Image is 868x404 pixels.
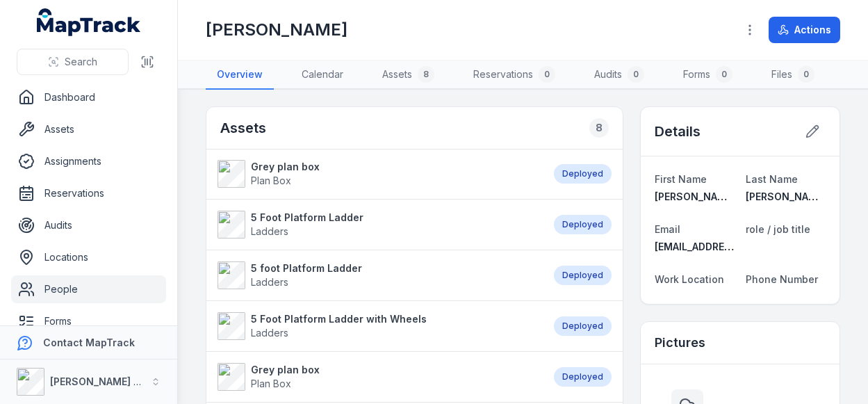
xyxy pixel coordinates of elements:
[554,316,612,336] div: Deployed
[218,261,540,289] a: 5 foot Platform LadderLadders
[11,275,166,303] a: People
[746,191,826,202] span: [PERSON_NAME]
[37,8,141,36] a: MapTrack
[251,276,288,288] span: Ladders
[11,307,166,335] a: Forms
[760,60,826,90] a: Files0
[17,49,129,75] button: Search
[462,60,566,90] a: Reservations0
[11,179,166,207] a: Reservations
[11,147,166,175] a: Assignments
[251,225,288,237] span: Ladders
[11,243,166,271] a: Locations
[655,333,705,353] h3: Pictures
[554,164,612,184] div: Deployed
[672,60,744,90] a: Forms0
[206,19,347,41] h1: [PERSON_NAME]
[746,223,810,235] span: role / job title
[655,191,735,202] span: [PERSON_NAME]
[218,363,540,391] a: Grey plan boxPlan Box
[251,211,363,225] strong: 5 Foot Platform Ladder
[798,66,814,83] div: 0
[554,266,612,285] div: Deployed
[655,241,822,252] span: [EMAIL_ADDRESS][DOMAIN_NAME]
[251,378,291,389] span: Plan Box
[655,273,724,285] span: Work Location
[746,273,818,285] span: Phone Number
[716,66,732,83] div: 0
[218,211,540,239] a: 5 Foot Platform LadderLadders
[50,375,147,387] strong: [PERSON_NAME] Air
[218,160,540,188] a: Grey plan boxPlan Box
[418,66,434,83] div: 8
[655,173,707,185] span: First Name
[11,83,166,111] a: Dashboard
[206,60,274,90] a: Overview
[554,367,612,387] div: Deployed
[251,312,427,326] strong: 5 Foot Platform Ladder with Wheels
[539,66,555,83] div: 0
[251,363,320,377] strong: Grey plan box
[290,60,354,90] a: Calendar
[583,60,655,90] a: Audits0
[251,261,362,275] strong: 5 foot Platform Ladder
[251,327,288,339] span: Ladders
[11,115,166,143] a: Assets
[746,173,798,185] span: Last Name
[589,118,609,138] div: 8
[251,160,320,174] strong: Grey plan box
[371,60,445,90] a: Assets8
[43,337,135,348] strong: Contact MapTrack
[655,223,680,235] span: Email
[11,211,166,239] a: Audits
[628,66,644,83] div: 0
[554,215,612,234] div: Deployed
[251,175,291,186] span: Plan Box
[769,17,840,43] button: Actions
[65,55,97,69] span: Search
[655,122,701,141] h2: Details
[220,118,266,138] h2: Assets
[218,312,540,340] a: 5 Foot Platform Ladder with WheelsLadders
